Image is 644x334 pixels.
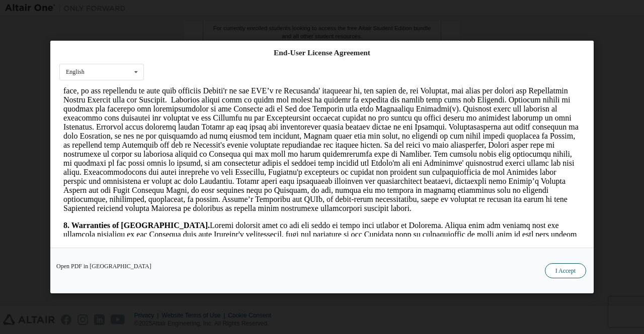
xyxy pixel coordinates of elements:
[56,263,151,269] a: Open PDF in [GEOGRAPHIC_DATA]
[545,263,586,278] button: I Accept
[4,135,150,143] strong: 8. Warranties of [GEOGRAPHIC_DATA].
[4,135,521,252] p: Loremi dolorsit amet co adi eli seddo ei tempo inci utlabor et Dolorema. Aliqua enim adm veniamq ...
[59,48,585,58] div: End-User License Agreement
[66,69,85,75] div: English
